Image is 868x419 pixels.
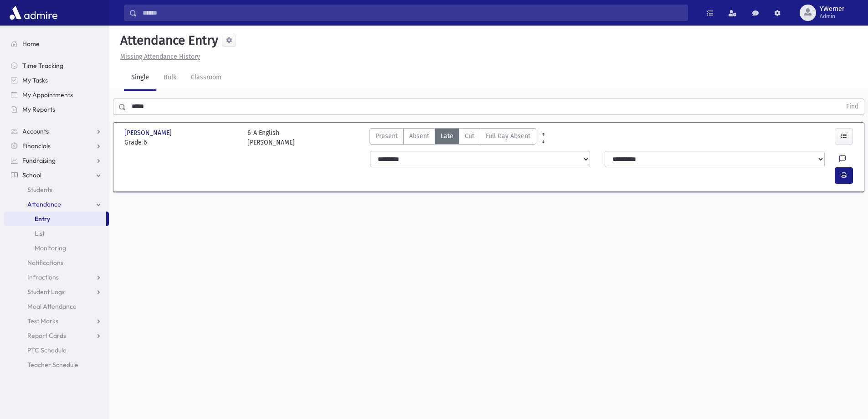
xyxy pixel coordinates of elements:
[4,357,109,372] a: Teacher Schedule
[375,131,398,141] span: Present
[27,331,66,340] span: Report Cards
[4,139,109,153] a: Financials
[4,285,109,299] a: Student Logs
[117,33,218,48] h5: Attendance Entry
[124,138,238,147] span: Grade 6
[22,171,41,179] span: School
[4,58,109,73] a: Time Tracking
[409,131,429,141] span: Absent
[35,215,50,223] span: Entry
[820,13,844,20] span: Admin
[124,65,156,91] a: Single
[4,124,109,139] a: Accounts
[124,128,174,138] span: [PERSON_NAME]
[4,168,109,182] a: School
[4,299,109,314] a: Meal Attendance
[4,314,109,328] a: Test Marks
[4,73,109,88] a: My Tasks
[4,197,109,212] a: Attendance
[184,65,229,91] a: Classroom
[22,76,48,84] span: My Tasks
[820,5,844,13] span: YWerner
[27,302,77,310] span: Meal Attendance
[247,128,295,147] div: 6-A English [PERSON_NAME]
[4,255,109,270] a: Notifications
[22,142,51,150] span: Financials
[27,273,59,281] span: Infractions
[27,317,58,325] span: Test Marks
[4,328,109,343] a: Report Cards
[4,153,109,168] a: Fundraising
[27,259,63,267] span: Notifications
[22,62,63,70] span: Time Tracking
[22,156,56,165] span: Fundraising
[22,91,73,99] span: My Appointments
[4,226,109,241] a: List
[22,40,40,48] span: Home
[4,36,109,51] a: Home
[4,102,109,117] a: My Reports
[7,4,60,22] img: AdmirePro
[156,65,184,91] a: Bulk
[465,131,474,141] span: Cut
[27,186,52,194] span: Students
[22,127,49,135] span: Accounts
[4,241,109,255] a: Monitoring
[120,53,200,61] u: Missing Attendance History
[27,200,61,208] span: Attendance
[441,131,453,141] span: Late
[4,343,109,357] a: PTC Schedule
[4,182,109,197] a: Students
[22,105,55,114] span: My Reports
[117,53,200,61] a: Missing Attendance History
[841,99,864,114] button: Find
[27,346,67,354] span: PTC Schedule
[137,5,688,21] input: Search
[4,88,109,102] a: My Appointments
[370,128,536,147] div: AttTypes
[4,270,109,285] a: Infractions
[4,212,106,226] a: Entry
[486,131,530,141] span: Full Day Absent
[27,361,78,369] span: Teacher Schedule
[35,244,66,252] span: Monitoring
[35,229,45,238] span: List
[27,288,65,296] span: Student Logs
